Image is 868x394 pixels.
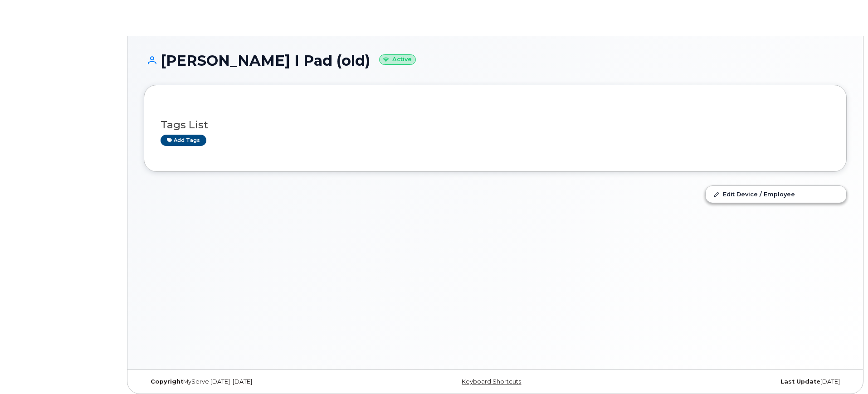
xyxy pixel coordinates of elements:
strong: Last Update [780,378,820,385]
small: Active [379,54,416,65]
strong: Copyright [151,378,183,385]
div: MyServe [DATE]–[DATE] [144,378,378,385]
a: Keyboard Shortcuts [462,378,521,385]
a: Edit Device / Employee [706,186,846,202]
a: Add tags [161,135,206,146]
div: [DATE] [612,378,847,385]
h3: Tags List [161,119,830,131]
h1: [PERSON_NAME] I Pad (old) [144,53,847,68]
